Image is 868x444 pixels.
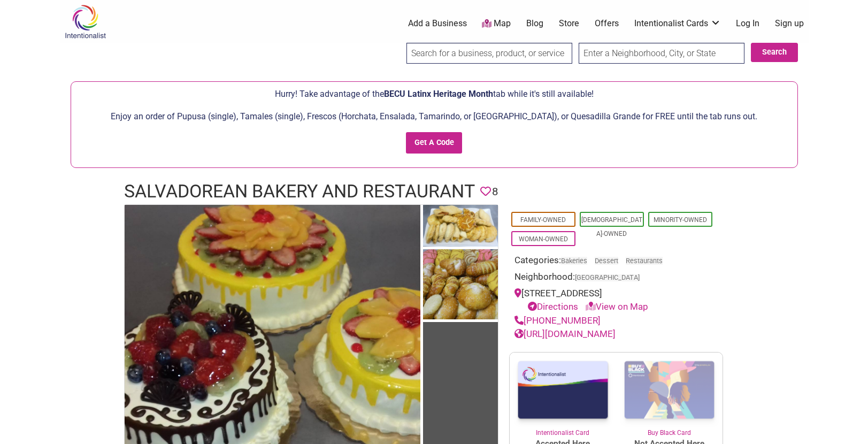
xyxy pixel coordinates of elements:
[751,43,798,62] button: Search
[384,89,493,99] span: BECU Latinx Heritage Month
[510,353,616,438] a: Intentionalist Card
[616,353,723,438] a: Buy Black Card
[528,301,578,312] a: Directions
[406,132,462,154] input: Get A Code
[510,353,616,428] img: Intentionalist Card
[408,18,467,29] a: Add a Business
[520,216,566,224] a: Family-Owned
[514,270,718,287] div: Neighborhood:
[514,254,718,270] div: Categories:
[514,315,601,326] a: [PHONE_NUMBER]
[519,235,568,243] a: Woman-Owned
[581,216,642,238] a: [DEMOGRAPHIC_DATA]-Owned
[406,43,572,64] input: Search for a business, product, or service
[616,353,723,428] img: Buy Black Card
[579,43,744,64] input: Enter a Neighborhood, City, or State
[595,257,618,265] a: Dessert
[492,183,498,200] span: 8
[76,87,792,101] p: Hurry! Take advantage of the tab while it's still available!
[559,18,579,29] a: Store
[60,4,111,39] img: Intentionalist
[586,301,648,312] a: View on Map
[526,18,543,29] a: Blog
[561,257,587,265] a: Bakeries
[634,18,721,29] a: Intentionalist Cards
[514,287,718,314] div: [STREET_ADDRESS]
[654,216,707,224] a: Minority-Owned
[626,257,663,265] a: Restaurants
[124,179,475,204] h1: Salvadorean Bakery and Restaurant
[514,328,616,339] a: [URL][DOMAIN_NAME]
[482,18,511,30] a: Map
[575,274,640,281] span: [GEOGRAPHIC_DATA]
[736,18,759,29] a: Log In
[775,18,804,29] a: Sign up
[76,110,792,124] p: Enjoy an order of Pupusa (single), Tamales (single), Frescos (Horchata, Ensalada, Tamarindo, or [...
[595,18,619,29] a: Offers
